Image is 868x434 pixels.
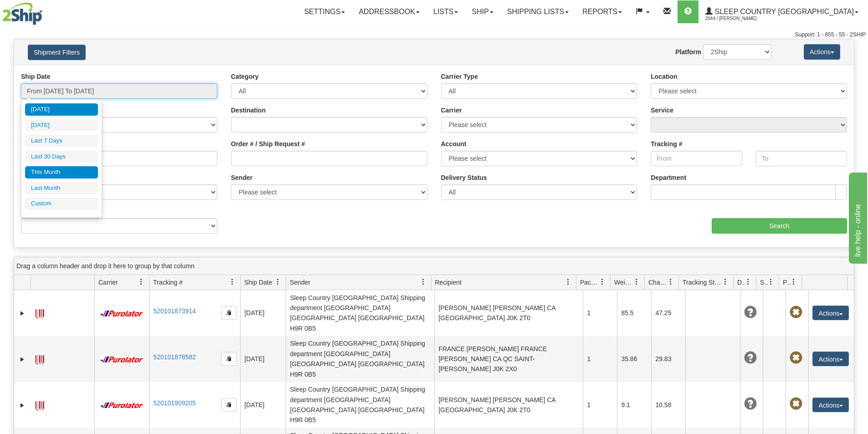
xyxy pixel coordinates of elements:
td: 9.1 [617,382,651,428]
input: From [651,151,742,166]
input: Search [712,218,847,234]
a: Label [35,305,44,320]
a: Ship Date filter column settings [270,274,286,290]
span: Sender [290,278,310,287]
td: Sleep Country [GEOGRAPHIC_DATA] Shipping department [GEOGRAPHIC_DATA] [GEOGRAPHIC_DATA] [GEOGRAPH... [286,336,434,382]
button: Actions [804,44,840,60]
a: 520101873914 [153,307,195,315]
li: Last Month [25,182,98,194]
span: Tracking # [153,278,183,287]
img: 11 - Purolator [98,356,145,363]
td: [PERSON_NAME] [PERSON_NAME] CA [GEOGRAPHIC_DATA] J0K 2T0 [434,382,583,428]
td: FRANCE [PERSON_NAME] FRANCE [PERSON_NAME] CA QC SAINT-[PERSON_NAME] J0K 2X0 [434,336,583,382]
td: [DATE] [240,382,286,428]
a: Tracking Status filter column settings [718,274,733,290]
div: grid grouping header [14,257,854,275]
span: Pickup Not Assigned [790,398,802,410]
li: [DATE] [25,119,98,132]
span: Unknown [744,398,757,410]
button: Actions [812,306,849,320]
li: This Month [25,166,98,179]
td: 1 [583,290,617,336]
a: Recipient filter column settings [560,274,576,290]
a: Label [35,397,44,412]
button: Shipment Filters [28,45,86,60]
td: 85.5 [617,290,651,336]
td: [DATE] [240,336,286,382]
a: Expand [18,401,27,410]
img: 11 - Purolator [98,310,145,317]
label: Carrier [441,106,462,115]
td: 1 [583,382,617,428]
a: Tracking # filter column settings [225,274,240,290]
td: 47.25 [651,290,685,336]
label: Tracking # [651,139,682,148]
label: Department [651,173,686,182]
span: Carrier [98,278,118,287]
button: Copy to clipboard [221,352,236,366]
td: Sleep Country [GEOGRAPHIC_DATA] Shipping department [GEOGRAPHIC_DATA] [GEOGRAPHIC_DATA] [GEOGRAPH... [286,290,434,336]
span: Unknown [744,306,757,319]
a: Sleep Country [GEOGRAPHIC_DATA] 2044 / [PERSON_NAME] [699,0,865,23]
span: Pickup Not Assigned [790,306,802,319]
label: Sender [231,173,252,182]
span: Charge [648,278,668,287]
button: Copy to clipboard [221,398,236,412]
span: Pickup Not Assigned [790,352,802,364]
div: Support: 1 - 855 - 55 - 2SHIP [2,31,866,39]
li: Last 30 Days [25,151,98,163]
label: Category [231,72,259,81]
a: Shipping lists [500,0,575,23]
td: Sleep Country [GEOGRAPHIC_DATA] Shipping department [GEOGRAPHIC_DATA] [GEOGRAPHIC_DATA] [GEOGRAPH... [286,382,434,428]
li: Custom [25,198,98,210]
a: Addressbook [352,0,426,23]
div: live help - online [7,5,84,16]
span: 2044 / [PERSON_NAME] [705,14,774,23]
a: 520101878582 [153,353,195,361]
a: Expand [18,355,27,364]
a: Shipment Issues filter column settings [763,274,779,290]
label: Order # / Ship Request # [231,139,305,148]
td: [PERSON_NAME] [PERSON_NAME] CA [GEOGRAPHIC_DATA] J0K 2T0 [434,290,583,336]
a: Weight filter column settings [629,274,644,290]
input: To [756,151,847,166]
label: Service [651,106,673,115]
a: Ship [465,0,500,23]
a: Delivery Status filter column settings [740,274,756,290]
span: Unknown [744,352,757,364]
a: Carrier filter column settings [134,274,149,290]
a: Lists [426,0,465,23]
a: 520101909205 [153,399,195,407]
a: Settings [297,0,352,23]
label: Destination [231,106,266,115]
label: Ship Date [21,72,51,81]
label: Carrier Type [441,72,478,81]
span: Delivery Status [737,278,745,287]
span: Sleep Country [GEOGRAPHIC_DATA] [713,8,854,15]
label: Account [441,139,467,148]
a: Label [35,351,44,366]
span: Ship Date [244,278,272,287]
a: Packages filter column settings [595,274,610,290]
img: 11 - Purolator [98,402,145,409]
iframe: chat widget [847,170,867,263]
a: Expand [18,309,27,318]
label: Location [651,72,677,81]
button: Actions [812,352,849,366]
span: Packages [580,278,599,287]
label: Platform [675,47,701,56]
td: [DATE] [240,290,286,336]
a: Charge filter column settings [663,274,678,290]
img: logo2044.jpg [2,2,42,25]
a: Reports [575,0,629,23]
label: Delivery Status [441,173,487,182]
a: Pickup Status filter column settings [786,274,801,290]
span: Shipment Issues [760,278,768,287]
button: Copy to clipboard [221,306,236,320]
span: Pickup Status [783,278,791,287]
span: Recipient [435,278,462,287]
li: [DATE] [25,103,98,116]
td: 29.83 [651,336,685,382]
span: Weight [614,278,633,287]
span: Tracking Status [683,278,722,287]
